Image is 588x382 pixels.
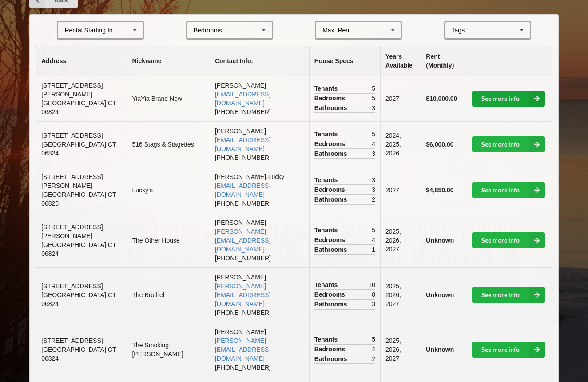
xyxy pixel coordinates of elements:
[372,226,375,235] span: 5
[210,267,309,322] td: [PERSON_NAME] [PHONE_NUMBER]
[426,187,453,194] b: $4,850.00
[210,76,309,121] td: [PERSON_NAME] [PHONE_NUMBER]
[41,132,103,139] span: [STREET_ADDRESS]
[372,235,375,244] span: 4
[449,25,478,36] div: Tags
[314,84,340,93] span: Tenants
[372,195,375,204] span: 2
[372,185,375,194] span: 3
[380,46,421,76] th: Years Available
[215,337,270,362] a: [PERSON_NAME][EMAIL_ADDRESS][DOMAIN_NAME]
[426,346,454,353] b: Unknown
[127,167,210,213] td: Lucky’s
[314,103,350,112] span: Bathrooms
[127,46,210,76] th: Nickname
[127,213,210,267] td: The Other House
[314,354,350,363] span: Bathrooms
[322,27,351,33] div: Max. Rent
[372,290,375,299] span: 8
[380,267,421,322] td: 2025, 2026, 2027
[372,354,375,363] span: 2
[372,300,375,309] span: 3
[210,213,309,267] td: [PERSON_NAME] [PHONE_NUMBER]
[314,185,347,194] span: Bedrooms
[372,335,375,344] span: 5
[210,121,309,167] td: [PERSON_NAME] [PHONE_NUMBER]
[314,280,340,289] span: Tenants
[426,291,454,298] b: Unknown
[314,300,350,309] span: Bathrooms
[314,290,347,299] span: Bedrooms
[41,241,116,257] span: [GEOGRAPHIC_DATA] , CT 06824
[215,91,270,107] a: [EMAIL_ADDRESS][DOMAIN_NAME]
[127,267,210,322] td: The Brothel
[314,175,340,184] span: Tenants
[472,287,545,303] a: See more info
[314,245,350,254] span: Bathrooms
[380,322,421,377] td: 2025, 2026, 2027
[380,121,421,167] td: 2024, 2025, 2026
[314,195,350,204] span: Bathrooms
[127,322,210,377] td: The Smoking [PERSON_NAME]
[309,46,380,76] th: House Specs
[372,149,375,158] span: 3
[426,237,454,244] b: Unknown
[41,141,116,157] span: [GEOGRAPHIC_DATA] , CT 06824
[472,136,545,152] a: See more info
[41,99,116,115] span: [GEOGRAPHIC_DATA] , CT 06824
[314,139,347,148] span: Bedrooms
[41,291,116,307] span: [GEOGRAPHIC_DATA] , CT 06824
[210,322,309,377] td: [PERSON_NAME] [PHONE_NUMBER]
[314,345,347,354] span: Bedrooms
[215,283,270,307] a: [PERSON_NAME][EMAIL_ADDRESS][DOMAIN_NAME]
[380,167,421,213] td: 2027
[41,337,103,344] span: [STREET_ADDRESS]
[127,121,210,167] td: 516 Stags & Stagettes
[372,245,375,254] span: 1
[380,76,421,121] td: 2027
[41,82,103,98] span: [STREET_ADDRESS][PERSON_NAME]
[314,149,350,158] span: Bathrooms
[421,46,467,76] th: Rent (Monthly)
[314,226,340,235] span: Tenants
[314,335,340,344] span: Tenants
[472,232,545,248] a: See more info
[372,94,375,103] span: 5
[372,175,375,184] span: 3
[314,130,340,139] span: Tenants
[210,46,309,76] th: Contact Info.
[215,182,270,198] a: [EMAIL_ADDRESS][DOMAIN_NAME]
[41,173,103,189] span: [STREET_ADDRESS][PERSON_NAME]
[472,342,545,358] a: See more info
[314,94,347,103] span: Bedrooms
[472,91,545,107] a: See more info
[372,103,375,112] span: 3
[215,136,270,152] a: [EMAIL_ADDRESS][DOMAIN_NAME]
[41,346,116,362] span: [GEOGRAPHIC_DATA] , CT 06824
[210,167,309,213] td: [PERSON_NAME]-Lucky [PHONE_NUMBER]
[426,95,457,102] b: $10,000.00
[41,191,116,207] span: [GEOGRAPHIC_DATA] , CT 06825
[426,141,453,148] b: $6,000.00
[127,76,210,121] td: YiaYia Brand New
[368,280,375,289] span: 10
[314,235,347,244] span: Bedrooms
[372,130,375,139] span: 5
[372,84,375,93] span: 5
[41,223,103,239] span: [STREET_ADDRESS][PERSON_NAME]
[472,182,545,198] a: See more info
[372,139,375,148] span: 4
[380,213,421,267] td: 2025, 2026, 2027
[194,27,222,33] div: Bedrooms
[215,228,270,253] a: [PERSON_NAME][EMAIL_ADDRESS][DOMAIN_NAME]
[64,27,112,33] div: Rental Starting In
[372,345,375,354] span: 4
[36,46,127,76] th: Address
[41,283,103,290] span: [STREET_ADDRESS]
